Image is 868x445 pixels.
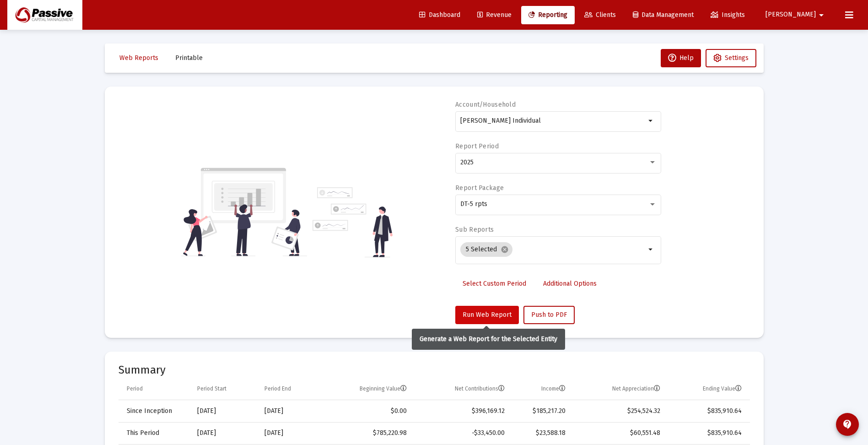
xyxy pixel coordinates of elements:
[523,306,575,324] button: Push to PDF
[313,187,393,257] img: reporting-alt
[572,378,667,400] td: Column Net Appreciation
[477,11,512,19] span: Revenue
[322,378,413,400] td: Column Beginning Value
[127,385,143,392] div: Period
[501,245,509,254] mat-icon: cancel
[633,11,694,19] span: Data Management
[191,378,258,400] td: Column Period Start
[703,6,752,24] a: Insights
[197,385,226,392] div: Period Start
[112,49,166,67] button: Web Reports
[511,400,572,422] td: $185,217.20
[543,280,597,288] span: Additional Options
[816,6,827,24] mat-icon: arrow_drop_down
[119,378,750,445] div: Data grid
[197,429,252,438] div: [DATE]
[577,6,623,24] a: Clients
[412,6,468,24] a: Dashboard
[460,117,646,125] input: Search or select an account or household
[455,306,519,324] button: Run Web Report
[168,49,210,67] button: Printable
[360,385,407,392] div: Beginning Value
[413,378,511,400] td: Column Net Contributions
[511,378,572,400] td: Column Income
[755,5,838,24] button: [PERSON_NAME]
[413,422,511,444] td: -$33,450.00
[455,184,504,192] label: Report Package
[197,407,252,416] div: [DATE]
[119,422,191,444] td: This Period
[14,6,75,24] img: Dashboard
[455,101,516,109] label: Account/Household
[455,226,494,233] label: Sub Reports
[119,378,191,400] td: Column Period
[264,385,291,392] div: Period End
[119,365,750,374] mat-card-title: Summary
[119,400,191,422] td: Since Inception
[470,6,519,24] a: Revenue
[455,142,499,150] label: Report Period
[661,49,701,67] button: Help
[541,385,566,392] div: Income
[667,422,749,444] td: $835,910.64
[460,200,487,208] span: DT-5 rpts
[646,244,657,255] mat-icon: arrow_drop_down
[703,385,742,392] div: Ending Value
[711,11,745,19] span: Insights
[612,385,660,392] div: Net Appreciation
[706,49,756,67] button: Settings
[460,242,512,257] mat-chip: 5 Selected
[667,378,749,400] td: Column Ending Value
[667,400,749,422] td: $835,910.64
[531,311,567,319] span: Push to PDF
[521,6,575,24] a: Reporting
[463,311,512,319] span: Run Web Report
[322,422,413,444] td: $785,220.98
[668,54,694,62] span: Help
[460,240,646,259] mat-chip-list: Selection
[463,280,526,288] span: Select Custom Period
[572,400,667,422] td: $254,524.32
[460,158,474,166] span: 2025
[264,407,315,416] div: [DATE]
[175,54,203,62] span: Printable
[419,11,460,19] span: Dashboard
[584,11,616,19] span: Clients
[119,54,158,62] span: Web Reports
[511,422,572,444] td: $23,588.18
[572,422,667,444] td: $60,551.48
[528,11,567,19] span: Reporting
[646,115,657,126] mat-icon: arrow_drop_down
[264,429,315,438] div: [DATE]
[766,11,816,19] span: [PERSON_NAME]
[258,378,322,400] td: Column Period End
[322,400,413,422] td: $0.00
[455,385,505,392] div: Net Contributions
[625,6,701,24] a: Data Management
[842,419,853,430] mat-icon: contact_support
[725,54,749,62] span: Settings
[181,167,307,257] img: reporting
[413,400,511,422] td: $396,169.12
